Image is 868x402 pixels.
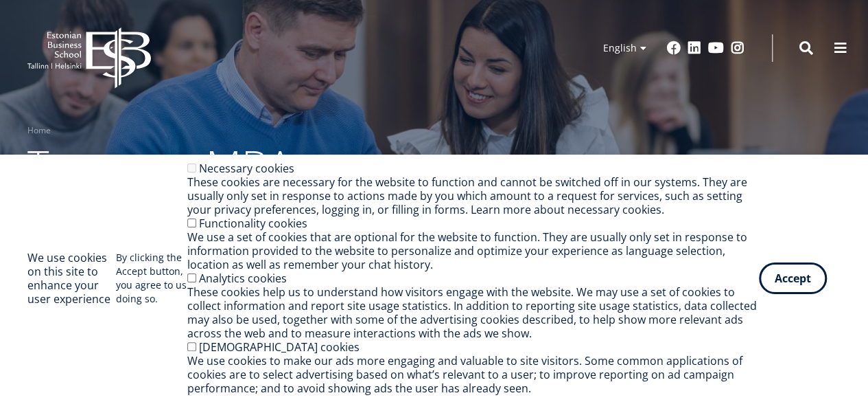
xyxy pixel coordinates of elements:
[3,210,12,219] input: Two-year MBA
[759,263,827,294] button: Accept
[199,216,307,231] label: Functionality cookies
[187,230,759,271] div: We use a set of cookies that are optional for the website to function. They are usually only set ...
[199,271,287,286] label: Analytics cookies
[187,354,759,395] div: We use cookies to make our ads more engaging and valuable to site visitors. Some common applicati...
[667,41,681,55] a: Facebook
[688,41,701,55] a: Linkedin
[708,41,724,55] a: Youtube
[27,251,116,306] h2: We use cookies on this site to enhance your user experience
[199,161,294,176] label: Necessary cookies
[16,209,75,221] span: Two-year MBA
[3,227,12,236] input: Technology Innovation MBA
[27,137,292,193] span: Two-year MBA
[16,191,128,203] span: One-year MBA (in Estonian)
[187,175,759,216] div: These cookies are necessary for the website to function and cannot be switched off in our systems...
[187,285,759,340] div: These cookies help us to understand how visitors engage with the website. We may use a set of coo...
[199,339,360,355] label: [DEMOGRAPHIC_DATA] cookies
[731,41,744,55] a: Instagram
[27,124,51,137] a: Home
[3,192,12,201] input: One-year MBA (in Estonian)
[16,227,132,239] span: Technology Innovation MBA
[326,1,370,13] span: Last Name
[116,251,187,306] p: By clicking the Accept button, you agree to us doing so.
